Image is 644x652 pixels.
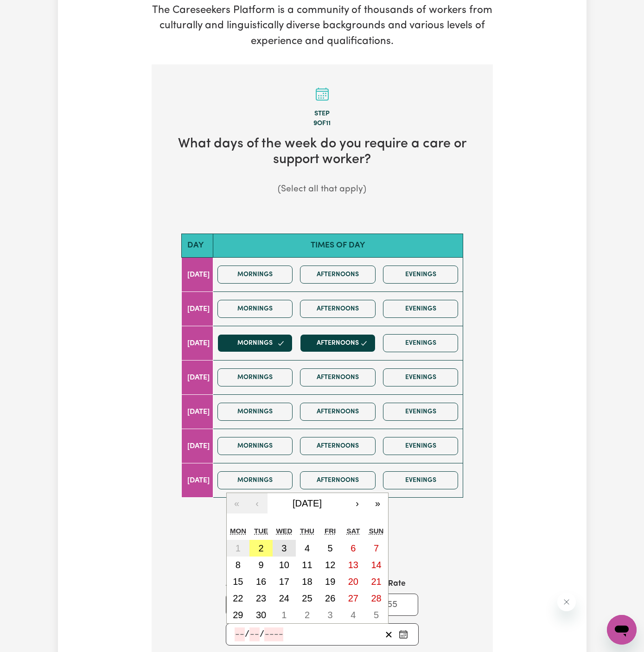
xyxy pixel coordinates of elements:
[365,557,388,573] button: September 14, 2025
[383,300,459,318] button: Evenings
[383,334,459,352] button: Evenings
[319,590,342,607] button: September 26, 2025
[152,3,493,50] p: The Careseekers Platform is a community of thousands of workers from culturally and linguisticall...
[296,540,319,557] button: September 4, 2025
[279,560,289,570] abbr: September 10, 2025
[328,610,333,620] abbr: October 3, 2025
[230,527,246,535] abbr: Monday
[273,540,296,557] button: September 3, 2025
[264,627,283,641] input: ----
[305,610,310,620] abbr: October 2, 2025
[346,527,360,535] abbr: Saturday
[181,463,213,498] td: [DATE]
[166,119,478,129] div: 9 of 11
[249,573,273,590] button: September 16, 2025
[382,627,396,641] button: Clear start date
[249,607,273,623] button: September 30, 2025
[217,437,293,455] button: Mornings
[365,590,388,607] button: September 28, 2025
[302,576,312,587] abbr: September 18, 2025
[351,543,356,553] abbr: September 6, 2025
[383,403,459,421] button: Evenings
[236,543,241,553] abbr: September 1, 2025
[181,292,213,326] td: [DATE]
[181,326,213,361] td: [DATE]
[273,607,296,623] button: October 1, 2025
[256,610,266,620] abbr: September 30, 2025
[273,557,296,573] button: September 10, 2025
[371,576,381,587] abbr: September 21, 2025
[305,543,310,553] abbr: September 4, 2025
[319,607,342,623] button: October 3, 2025
[368,493,388,513] button: »
[348,576,358,587] abbr: September 20, 2025
[300,300,376,318] button: Afternoons
[342,557,365,573] button: September 13, 2025
[227,590,250,607] button: September 22, 2025
[296,573,319,590] button: September 18, 2025
[371,593,381,603] abbr: September 28, 2025
[217,334,293,352] button: Mornings
[181,361,213,395] td: [DATE]
[217,368,293,386] button: Mornings
[319,557,342,573] button: September 12, 2025
[300,266,376,284] button: Afternoons
[235,627,245,641] input: --
[328,543,333,553] abbr: September 5, 2025
[348,593,358,603] abbr: September 27, 2025
[273,573,296,590] button: September 17, 2025
[300,527,314,535] abbr: Thursday
[258,560,263,570] abbr: September 9, 2025
[213,234,463,257] th: Times of day
[300,368,376,386] button: Afternoons
[247,493,268,513] button: ‹
[249,557,273,573] button: September 9, 2025
[181,542,463,556] h3: Booking Time Options
[226,594,284,616] input: e.g. 2.5
[296,557,319,573] button: September 11, 2025
[249,627,260,641] input: --
[347,493,368,513] button: ›
[325,576,335,587] abbr: September 19, 2025
[217,471,293,489] button: Mornings
[302,560,312,570] abbr: September 11, 2025
[245,629,249,639] span: /
[227,607,250,623] button: September 29, 2025
[166,136,478,168] h2: What days of the week do you require a care or support worker?
[383,437,459,455] button: Evenings
[362,594,419,616] input: e.g. 55
[300,334,376,352] button: Afternoons
[296,607,319,623] button: October 2, 2025
[374,543,379,553] abbr: September 7, 2025
[166,109,478,119] div: Step
[342,607,365,623] button: October 4, 2025
[279,576,289,587] abbr: September 17, 2025
[217,300,293,318] button: Mornings
[273,590,296,607] button: September 24, 2025
[227,493,247,513] button: «
[365,573,388,590] button: September 21, 2025
[166,183,478,196] p: (Select all that apply)
[181,258,213,292] td: [DATE]
[227,557,250,573] button: September 8, 2025
[181,395,213,429] td: [DATE]
[374,610,379,620] abbr: October 5, 2025
[227,573,250,590] button: September 15, 2025
[342,590,365,607] button: September 27, 2025
[281,610,287,620] abbr: October 1, 2025
[249,590,273,607] button: September 23, 2025
[217,266,293,284] button: Mornings
[233,576,243,587] abbr: September 15, 2025
[276,527,292,535] abbr: Wednesday
[6,6,56,14] span: Need any help?
[217,403,293,421] button: Mornings
[281,543,287,553] abbr: September 3, 2025
[256,576,266,587] abbr: September 16, 2025
[268,493,347,513] button: [DATE]
[319,573,342,590] button: September 19, 2025
[325,527,336,535] abbr: Friday
[254,527,268,535] abbr: Tuesday
[348,560,358,570] abbr: September 13, 2025
[181,429,213,463] td: [DATE]
[226,578,298,590] label: Approximate hours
